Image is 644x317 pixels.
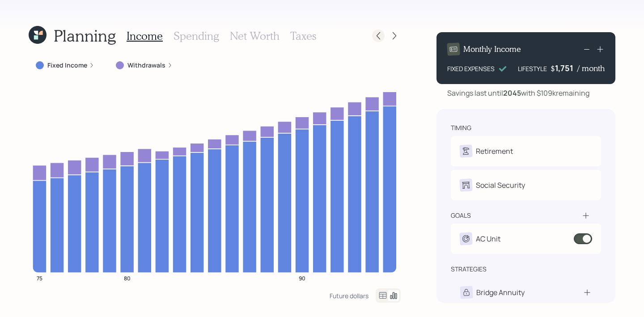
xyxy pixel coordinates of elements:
[518,64,547,73] div: LIFESTYLE
[47,61,87,70] label: Fixed Income
[330,292,369,300] div: Future dollars
[447,64,495,73] div: FIXED EXPENSES
[476,287,525,298] div: Bridge Annuity
[54,26,116,45] h1: Planning
[451,265,487,274] div: strategies
[476,180,525,190] div: Social Security
[230,30,280,42] h3: Net Worth
[476,233,500,244] div: AC Unit
[555,63,577,73] div: 1,751
[174,30,219,42] h3: Spending
[577,63,605,73] h4: / month
[127,30,163,42] h3: Income
[290,30,316,42] h3: Taxes
[503,88,521,98] b: 2045
[476,146,513,156] div: Retirement
[37,274,42,282] tspan: 75
[451,211,471,220] div: goals
[299,274,305,282] tspan: 90
[124,274,131,282] tspan: 80
[463,44,521,54] h4: Monthly Income
[447,88,589,98] div: Savings last until with $109k remaining
[451,123,471,132] div: timing
[127,61,165,70] label: Withdrawals
[551,63,555,73] h4: $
